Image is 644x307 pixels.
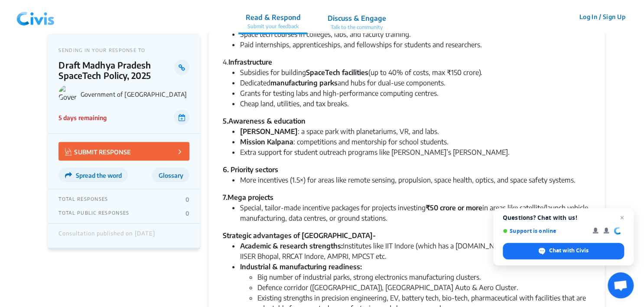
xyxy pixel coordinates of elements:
[240,77,590,88] li: Dedicated and hubs for dual-use components.
[257,271,590,282] li: Big number of industrial parks, strong electronics manufacturing clusters.
[240,202,590,223] li: Special, tailor-made incentive packages for projects investing in areas like satellite/launch veh...
[59,142,189,160] button: SUBMIT RESPONSE
[240,88,590,98] li: Grants for testing labs and high-performance computing centres.
[240,241,342,250] strong: Academic & research strengths:
[158,171,183,179] span: Glossary
[59,59,174,80] p: Draft Madhya Pradesh SpaceTech Policy, 2025
[65,148,72,155] img: Vector.jpg
[59,85,77,103] img: Government of Madhya Pradesh logo
[503,243,624,259] div: Chat with Civis
[240,262,361,271] strong: Industrial & manufacturing readiness:
[222,56,590,67] div: 4.
[240,127,297,135] strong: [PERSON_NAME]
[503,214,624,221] span: Questions? Chat with us!
[573,10,631,23] button: Log In / Sign Up
[503,228,586,234] span: Support is online
[245,23,300,30] p: Submit your feedback
[270,78,337,87] strong: manufacturing parks
[257,282,590,292] li: Defence corridor ([GEOGRAPHIC_DATA]), [GEOGRAPHIC_DATA] Auto & Aero Cluster.
[327,23,386,31] p: Talk to the community
[59,209,129,216] p: TOTAL PUBLIC RESPONSES
[59,196,108,202] p: TOTAL RESPONSES
[425,203,482,212] strong: ₹50 crore or more
[80,90,189,98] p: Government of [GEOGRAPHIC_DATA]
[240,39,590,49] li: Paid internships, apprenticeships, and fellowships for students and researchers.
[608,272,634,298] div: Open chat
[222,193,273,201] strong: 7.Mega projects
[59,47,189,52] p: SENDING IN YOUR RESPONSE TO
[549,247,589,255] span: Chat with Civis
[59,113,106,122] p: 5 days remaining
[152,167,189,182] button: Glossary
[75,171,121,179] span: Spread the word
[185,209,189,216] p: 0
[222,165,278,173] strong: 6. Priority sectors
[240,98,590,108] li: Cheap land, utilities, and tax breaks.
[240,240,590,261] li: Institutes like IIT Indore (which has a [DOMAIN_NAME] in Space Engineering), IISER Bhopal, RRCAT ...
[65,146,130,156] p: SUBMIT RESPONSE
[240,147,590,157] li: Extra support for student outreach programs like [PERSON_NAME]’s [PERSON_NAME].
[240,136,590,147] li: : competitions and mentorship for school students.
[228,57,272,66] strong: Infrastructure
[617,212,627,223] span: Close chat
[222,116,305,125] strong: 5.Awareness & education
[240,29,590,39] li: Space tech courses in colleges, labs, and faculty training.
[240,126,590,136] li: : a space park with planetariums, VR, and labs.
[240,174,590,185] li: More incentives (1.5×) for areas like remote sensing, propulsion, space health, optics, and space...
[327,13,386,23] p: Discuss & Engage
[240,137,293,146] strong: Mission Kalpana
[185,196,189,202] p: 0
[59,230,155,241] div: Consultation published on [DATE]
[222,231,375,239] strong: Strategic advantages of [GEOGRAPHIC_DATA]-
[306,68,368,76] strong: SpaceTech facilities
[59,167,128,182] button: Spread the word
[245,12,300,23] p: Read & Respond
[13,4,58,30] img: navlogo.png
[240,67,590,77] li: Subsidies for building (up to 40% of costs, max ₹150 crore).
